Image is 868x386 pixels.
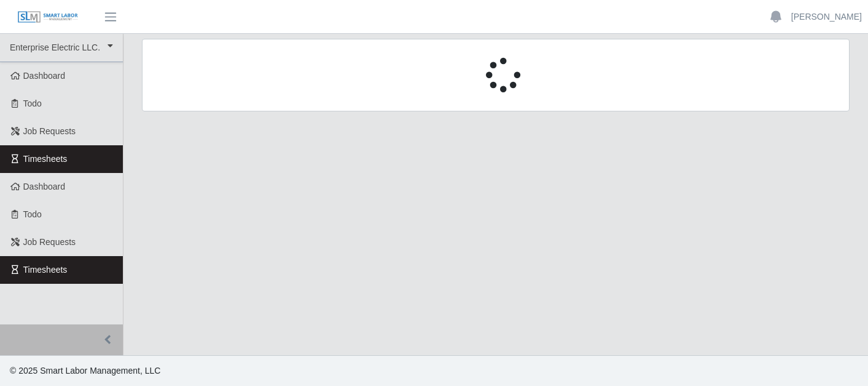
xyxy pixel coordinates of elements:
span: Timesheets [23,265,68,275]
img: SLM Logo [17,10,79,24]
span: Dashboard [23,71,66,81]
span: © 2025 Smart Labor Management, LLC [10,366,160,376]
span: Todo [23,99,42,108]
a: [PERSON_NAME] [791,10,862,23]
span: Timesheets [23,154,68,164]
span: Todo [23,209,42,219]
span: Job Requests [23,126,76,136]
span: Job Requests [23,237,76,247]
span: Dashboard [23,182,66,191]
